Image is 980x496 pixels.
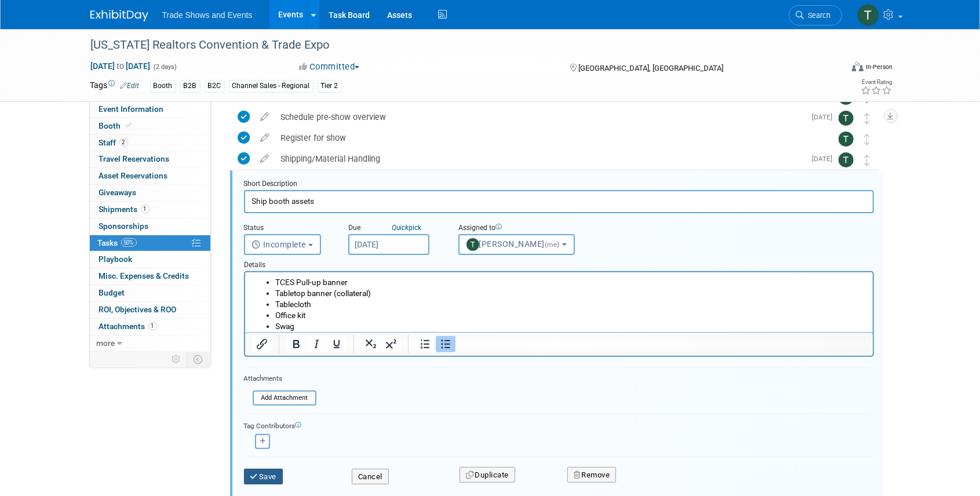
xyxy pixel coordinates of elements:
[121,238,137,247] span: 50%
[99,138,128,147] span: Staff
[458,223,603,234] div: Assigned to
[153,63,177,71] span: (2 days)
[115,61,126,71] span: to
[90,202,210,218] a: Shipments1
[244,469,283,485] button: Save
[90,10,148,21] img: ExhibitDay
[255,133,275,143] a: edit
[244,255,874,271] div: Details
[857,4,879,26] img: Tiff Wagner
[141,205,150,213] span: 1
[90,251,210,268] a: Playbook
[187,352,210,367] td: Toggle Event Tabs
[789,5,842,25] a: Search
[865,134,870,145] i: Move task
[244,223,331,234] div: Status
[286,336,306,352] button: Bold
[244,419,874,431] div: Tag Contributors
[865,155,870,166] i: Move task
[467,239,562,249] span: [PERSON_NAME]
[275,149,806,169] div: Shipping/Material Handling
[352,469,389,485] button: Cancel
[839,152,854,167] img: Tiff Wagner
[348,223,441,234] div: Due
[126,122,132,129] i: Booth reservation complete
[90,235,210,251] a: Tasks50%
[90,79,140,93] td: Tags
[167,352,187,367] td: Personalize Event Tab Strip
[205,80,225,92] div: B2C
[99,305,177,314] span: ROI, Objectives & ROO
[180,80,201,92] div: B2B
[255,154,275,164] a: edit
[90,118,210,134] a: Booth
[150,80,176,92] div: Booth
[275,107,806,127] div: Schedule pre-show overview
[90,319,210,335] a: Attachments1
[567,467,617,483] button: Remove
[361,336,381,352] button: Subscript
[99,322,157,331] span: Attachments
[318,80,342,92] div: Tier 2
[381,336,401,352] button: Superscript
[90,335,210,352] a: more
[839,132,854,147] img: Tiff Wagner
[90,268,210,285] a: Misc. Expenses & Credits
[121,82,140,90] a: Edit
[244,234,321,255] button: Incomplete
[295,61,364,73] button: Committed
[392,224,409,232] i: Quick
[460,467,515,483] button: Duplicate
[252,240,307,249] span: Incomplete
[162,10,253,20] span: Trade Shows and Events
[416,336,435,352] button: Numbered list
[87,35,825,56] div: [US_STATE] Realtors Convention & Trade Expo
[252,336,272,352] button: Insert/edit link
[90,168,210,184] a: Asset Reservations
[90,151,210,167] a: Travel Reservations
[307,336,326,352] button: Italic
[852,62,864,71] img: Format-Inperson.png
[255,112,275,122] a: edit
[865,63,892,71] div: In-Person
[813,155,839,163] span: [DATE]
[90,135,210,151] a: Staff2
[245,272,873,332] iframe: Rich Text Area
[90,61,151,71] span: [DATE] [DATE]
[348,234,429,255] input: Due Date
[99,154,170,163] span: Travel Reservations
[244,179,874,190] div: Short Description
[804,11,831,20] span: Search
[148,322,157,330] span: 1
[99,188,137,197] span: Giveaways
[390,223,424,232] a: Quickpick
[244,374,316,384] div: Attachments
[99,121,134,130] span: Booth
[99,171,168,180] span: Asset Reservations
[119,138,128,147] span: 2
[90,285,210,301] a: Budget
[578,64,723,72] span: [GEOGRAPHIC_DATA], [GEOGRAPHIC_DATA]
[90,101,210,118] a: Event Information
[229,80,314,92] div: Channel Sales - Regional
[99,288,125,297] span: Budget
[275,128,815,148] div: Register for show
[545,240,560,249] span: (me)
[90,185,210,201] a: Giveaways
[436,336,456,352] button: Bullet list
[99,205,150,214] span: Shipments
[244,190,874,213] input: Name of task or a short description
[97,338,115,348] span: more
[99,221,149,231] span: Sponsorships
[98,238,137,247] span: Tasks
[458,234,575,255] button: [PERSON_NAME](me)
[774,60,893,78] div: Event Format
[99,254,133,264] span: Playbook
[327,336,347,352] button: Underline
[99,271,190,280] span: Misc. Expenses & Credits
